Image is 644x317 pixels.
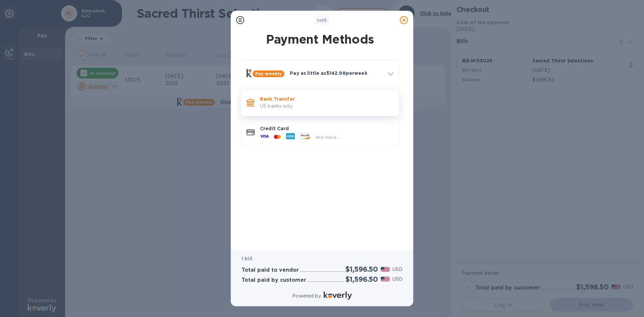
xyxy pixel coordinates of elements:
[260,125,393,132] p: Credit Card
[345,275,378,283] h2: $1,596.50
[345,265,378,273] h2: $1,596.50
[292,293,321,300] p: Powered by
[260,96,393,102] p: Bank Transfer
[239,32,400,46] h1: Payment Methods
[241,267,299,273] h3: Total paid to vendor
[392,276,402,283] p: USD
[315,135,340,140] span: and more...
[241,277,306,283] h3: Total paid by customer
[392,266,402,273] p: USD
[290,70,383,76] p: Pay as little as $142.98 per week
[381,267,390,272] img: USD
[241,256,252,261] b: 1 bill
[317,18,319,23] span: 1
[381,277,390,281] img: USD
[324,292,352,300] img: Logo
[317,18,327,23] b: of 3
[260,103,393,110] p: US banks only.
[255,71,282,76] b: Pay weekly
